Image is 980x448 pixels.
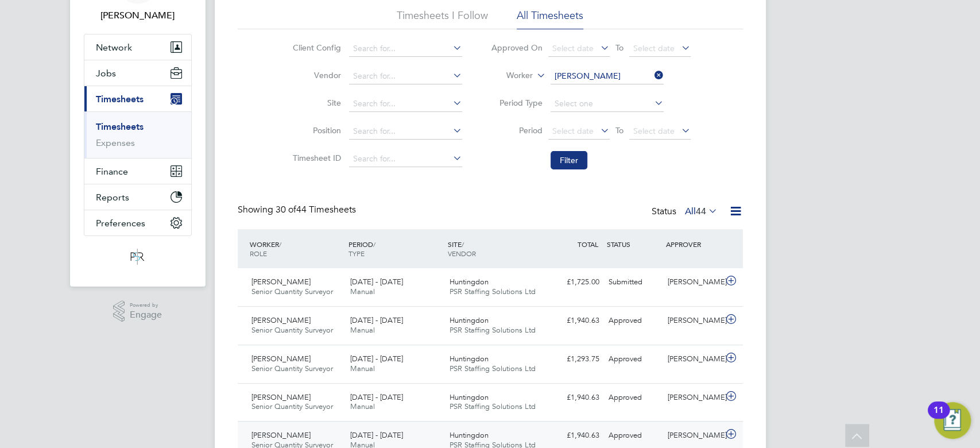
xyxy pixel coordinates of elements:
[350,315,403,325] span: [DATE] - [DATE]
[604,234,664,254] div: STATUS
[633,126,675,136] span: Select date
[348,249,365,258] span: TYPE
[450,392,489,402] span: Huntingdon
[350,277,403,287] span: [DATE] - [DATE]
[685,206,718,217] label: All
[491,125,543,136] label: Period
[544,426,604,445] div: £1,940.63
[604,311,664,330] div: Approved
[397,9,488,29] li: Timesheets I Follow
[251,354,311,364] span: [PERSON_NAME]
[544,350,604,369] div: £1,293.75
[349,151,462,167] input: Search for...
[445,234,544,264] div: SITE
[604,273,664,292] div: Submitted
[604,426,664,445] div: Approved
[289,153,341,163] label: Timesheet ID
[96,137,135,148] a: Expenses
[450,401,536,411] span: PSR Staffing Solutions Ltd
[551,96,664,112] input: Select one
[491,98,543,108] label: Period Type
[578,240,598,249] span: TOTAL
[349,41,462,57] input: Search for...
[279,240,281,249] span: /
[251,401,333,411] span: Senior Quantity Surveyor
[544,388,604,407] div: £1,940.63
[84,60,191,86] button: Jobs
[663,311,723,330] div: [PERSON_NAME]
[113,300,162,322] a: Powered byEngage
[96,42,132,53] span: Network
[84,34,191,60] button: Network
[84,9,192,22] span: Beth Seddon
[517,9,583,29] li: All Timesheets
[663,350,723,369] div: [PERSON_NAME]
[450,354,489,364] span: Huntingdon
[448,249,476,258] span: VENDOR
[84,248,192,266] a: Go to home page
[251,287,333,296] span: Senior Quantity Surveyor
[551,68,664,84] input: Search for...
[96,166,128,177] span: Finance
[251,364,333,373] span: Senior Quantity Surveyor
[130,300,162,310] span: Powered by
[346,234,445,264] div: PERIOD
[251,392,311,402] span: [PERSON_NAME]
[612,40,627,55] span: To
[663,426,723,445] div: [PERSON_NAME]
[127,248,148,266] img: psrsolutions-logo-retina.png
[450,325,536,335] span: PSR Staffing Solutions Ltd
[84,159,191,184] button: Finance
[481,70,533,82] label: Worker
[552,43,594,53] span: Select date
[633,43,675,53] span: Select date
[289,70,341,80] label: Vendor
[96,218,145,229] span: Preferences
[276,204,296,215] span: 30 of
[276,204,356,215] span: 44 Timesheets
[350,430,403,440] span: [DATE] - [DATE]
[130,310,162,320] span: Engage
[491,43,543,53] label: Approved On
[350,392,403,402] span: [DATE] - [DATE]
[349,123,462,140] input: Search for...
[251,277,311,287] span: [PERSON_NAME]
[350,354,403,364] span: [DATE] - [DATE]
[934,402,971,439] button: Open Resource Center, 11 new notifications
[604,350,664,369] div: Approved
[552,126,594,136] span: Select date
[84,184,191,210] button: Reports
[544,273,604,292] div: £1,725.00
[350,287,375,296] span: Manual
[696,206,706,217] span: 44
[373,240,375,249] span: /
[84,210,191,235] button: Preferences
[450,430,489,440] span: Huntingdon
[663,234,723,254] div: APPROVER
[450,315,489,325] span: Huntingdon
[544,311,604,330] div: £1,940.63
[250,249,267,258] span: ROLE
[350,364,375,373] span: Manual
[349,68,462,84] input: Search for...
[251,430,311,440] span: [PERSON_NAME]
[96,192,129,203] span: Reports
[450,277,489,287] span: Huntingdon
[289,43,341,53] label: Client Config
[96,94,144,105] span: Timesheets
[238,204,358,216] div: Showing
[663,273,723,292] div: [PERSON_NAME]
[251,315,311,325] span: [PERSON_NAME]
[450,287,536,296] span: PSR Staffing Solutions Ltd
[663,388,723,407] div: [PERSON_NAME]
[96,121,144,132] a: Timesheets
[350,401,375,411] span: Manual
[289,98,341,108] label: Site
[933,410,944,425] div: 11
[289,125,341,136] label: Position
[349,96,462,112] input: Search for...
[604,388,664,407] div: Approved
[84,111,191,158] div: Timesheets
[462,240,464,249] span: /
[652,204,720,220] div: Status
